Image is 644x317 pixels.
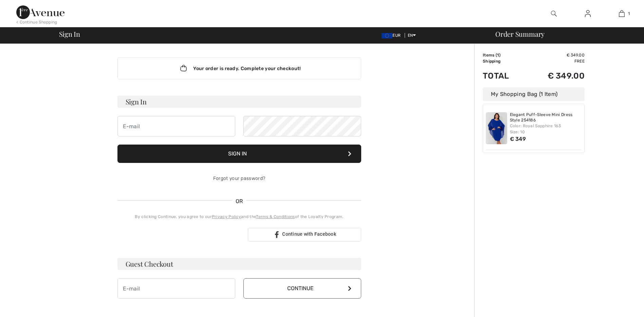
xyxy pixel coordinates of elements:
span: Sign In [59,31,80,37]
span: OR [232,197,246,205]
div: Color: Royal Sapphire 163 Size: 10 [510,123,582,135]
div: Order Summary [487,31,640,37]
span: EN [408,33,416,38]
button: Continue [243,278,361,299]
span: 1 [497,53,499,57]
div: By clicking Continue, you agree to our and the of the Loyalty Program. [117,214,361,220]
span: Continue with Facebook [282,231,336,237]
button: Sign In [117,145,361,163]
h3: Guest Checkout [117,258,361,270]
a: Terms & Conditions [256,214,295,219]
div: My Shopping Bag (1 Item) [483,87,585,101]
iframe: כפתור לכניסה באמצעות חשבון Google [114,227,246,242]
input: E-mail [117,116,235,136]
a: Forgot your password? [213,176,265,181]
img: 1ère Avenue [16,5,65,19]
span: € 349 [510,136,526,142]
a: Continue with Facebook [248,228,361,241]
td: Items ( ) [483,52,525,58]
span: EUR [382,33,403,38]
h3: Sign In [117,96,361,108]
a: Privacy Policy [212,214,241,219]
div: < Continue Shopping [16,19,57,25]
img: Elegant Puff-Sleeve Mini Dress Style 254186 [486,112,507,144]
td: Total [483,64,525,87]
img: Euro [382,33,392,38]
div: Your order is ready. Complete your checkout! [117,57,361,79]
td: Shipping [483,58,525,64]
input: E-mail [117,278,235,299]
